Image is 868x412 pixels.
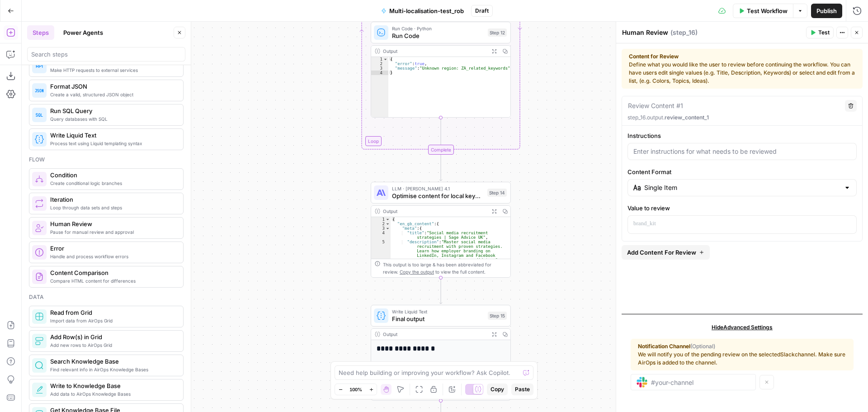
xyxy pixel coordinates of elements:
[515,385,530,393] span: Paste
[633,147,851,156] input: Enter instructions for what needs to be reviewed
[383,47,486,55] div: Output
[627,204,857,213] label: Value to review
[50,106,176,115] span: Run SQL Query
[811,4,842,18] button: Publish
[392,31,484,40] span: Run Code
[371,182,511,278] div: LLM · [PERSON_NAME] 4.1Optimise content for local keywordsStep 14Output{ "en_gb_content":{ "meta"...
[392,25,484,32] span: Run Code · Python
[733,4,793,18] button: Test Workflow
[371,62,388,66] div: 2
[816,6,837,15] span: Publish
[392,191,484,200] span: Optimise content for local keywords
[50,82,176,91] span: Format JSON
[383,331,486,338] div: Output
[50,244,176,253] span: Error
[50,115,176,123] span: Query databases with SQL
[50,91,176,98] span: Create a valid, structured JSON object
[383,57,388,62] span: Toggle code folding, rows 1 through 4
[806,27,834,38] button: Test
[638,343,690,350] strong: Notification Channel
[629,52,855,85] div: Define what you would like the user to review before continuing the workflow. You can have users ...
[50,317,176,324] span: Import data from AirOps Grid
[428,145,454,155] div: Complete
[50,390,176,398] span: Add data to AirOps Knowledge Bases
[58,25,108,40] button: Power Agents
[371,231,391,240] div: 4
[712,323,773,331] span: Hide Advanced Settings
[50,253,176,260] span: Handle and process workflow errors
[371,222,391,226] div: 2
[487,189,507,197] div: Step 14
[488,28,507,37] div: Step 12
[491,385,504,393] span: Copy
[629,52,855,61] strong: Content for Review
[392,308,484,315] span: Write Liquid Text
[50,170,176,180] span: Condition
[50,381,176,390] span: Write to Knowledge Base
[487,384,508,395] button: Copy
[29,156,184,164] div: Flow
[627,248,696,257] span: Add Content For Review
[29,293,184,301] div: Data
[511,384,533,395] button: Paste
[385,226,390,231] span: Toggle code folding, rows 3 through 7
[371,22,511,118] div: Run Code · PythonRun CodeStep 12Output{ "error":true, "message":"Unknown region: ZA_related_keywo...
[50,366,176,373] span: Find relevant info in AirOps Knowledge Bases
[392,314,484,323] span: Final output
[50,195,176,204] span: Iteration
[50,204,176,211] span: Loop through data sets and steps
[651,378,750,386] input: #your-channel
[50,140,176,147] span: Process text using Liquid templating syntax
[638,342,846,367] div: We will notify you of the pending review on the selected Slack channel. Make sure AirOps is added...
[439,155,442,181] g: Edge from step_13-iteration-end to step_14
[376,4,469,18] button: Multi-localisation-test_rob
[665,114,709,121] span: review_content_1
[637,377,647,388] img: Slack
[371,71,388,75] div: 4
[371,66,388,71] div: 3
[385,217,390,222] span: Toggle code folding, rows 1 through 11
[27,25,54,40] button: Steps
[371,217,391,222] div: 1
[50,131,176,140] span: Write Liquid Text
[50,341,176,349] span: Add new rows to AirOps Grid
[389,6,464,15] span: Multi-localisation-test_rob
[622,245,710,260] button: Add Content For Review
[622,28,668,37] textarea: Human Review
[371,145,511,155] div: Complete
[488,312,507,320] div: Step 15
[627,167,857,176] label: Content Format
[371,226,391,231] div: 3
[349,386,362,393] span: 100%
[475,7,489,15] span: Draft
[644,183,840,192] input: Single Item
[383,208,486,215] div: Output
[50,268,176,277] span: Content Comparison
[50,308,176,317] span: Read from Grid
[385,222,390,226] span: Toggle code folding, rows 2 through 10
[400,269,434,275] span: Copy the output
[627,114,857,122] p: step_16.output.
[50,228,176,236] span: Pause for manual review and approval
[50,357,176,366] span: Search Knowledge Base
[50,66,176,74] span: Make HTTP requests to external services
[31,50,181,59] input: Search steps
[50,219,176,228] span: Human Review
[818,28,830,37] span: Test
[50,332,176,341] span: Add Row(s) in Grid
[371,240,391,262] div: 5
[747,6,788,15] span: Test Workflow
[627,131,857,140] label: Instructions
[670,28,698,37] span: ( step_16 )
[690,343,715,350] span: (Optional)
[50,277,176,284] span: Compare HTML content for differences
[50,180,176,187] span: Create conditional logic branches
[392,185,484,192] span: LLM · [PERSON_NAME] 4.1
[383,261,507,275] div: This output is too large & has been abbreviated for review. to view the full content.
[35,272,44,281] img: vrinnnclop0vshvmafd7ip1g7ohf
[439,278,442,304] g: Edge from step_14 to step_15
[371,57,388,62] div: 1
